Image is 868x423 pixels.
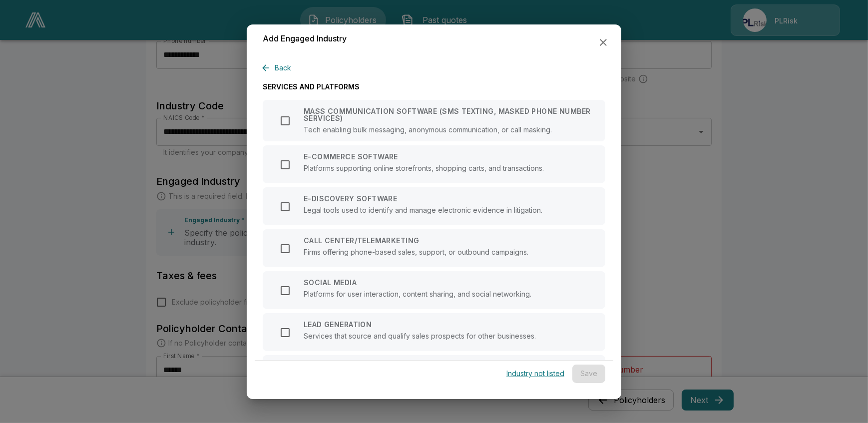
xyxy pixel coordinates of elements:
p: Industry not listed [506,370,564,377]
p: Legal tools used to identify and manage electronic evidence in litigation. [304,206,542,214]
p: E-COMMERCE SOFTWARE [304,153,544,160]
h6: Add Engaged Industry [263,32,347,45]
p: LEAD GENERATION [304,321,536,328]
p: E-DISCOVERY SOFTWARE [304,195,542,202]
p: CALL CENTER/TELEMARKETING [304,237,528,244]
p: SERVICES AND PLATFORMS [263,81,605,92]
p: MASS COMMUNICATION SOFTWARE (SMS TEXTING, MASKED PHONE NUMBER SERVICES) [304,108,593,122]
p: Firms offering phone-based sales, support, or outbound campaigns. [304,248,528,256]
p: Platforms for user interaction, content sharing, and social networking. [304,290,531,298]
p: Services that source and qualify sales prospects for other businesses. [304,332,536,340]
p: Tech enabling bulk messaging, anonymous communication, or call masking. [304,126,593,133]
p: SOCIAL MEDIA [304,279,531,286]
button: Back [263,59,295,77]
p: Platforms supporting online storefronts, shopping carts, and transactions. [304,164,544,172]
